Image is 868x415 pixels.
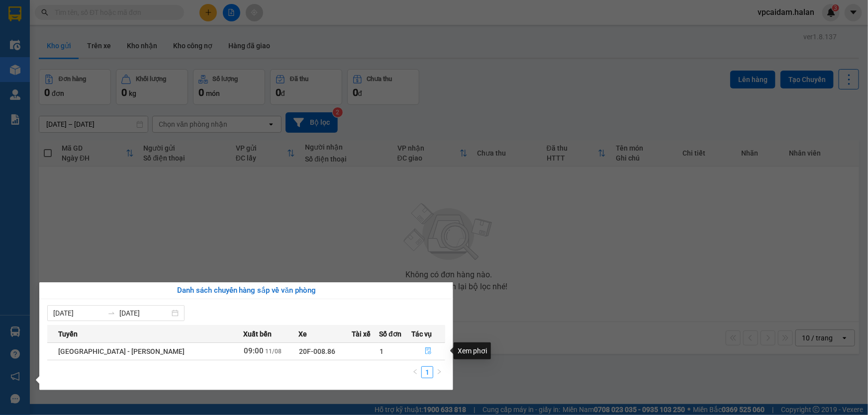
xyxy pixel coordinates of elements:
span: swap-right [107,309,115,317]
a: 1 [422,367,433,378]
span: Xe [298,329,307,339]
span: to [107,309,115,317]
button: file-done [412,343,445,359]
li: Next Page [433,366,445,378]
span: 11/08 [265,348,282,355]
button: left [409,366,421,378]
div: Xem phơi [454,342,491,359]
span: Tác vụ [411,329,432,339]
li: Previous Page [409,366,421,378]
span: 1 [380,347,384,355]
span: [GEOGRAPHIC_DATA] - [PERSON_NAME] [58,347,185,355]
span: Số đơn [379,329,401,339]
span: Tuyến [58,329,78,339]
div: Danh sách chuyến hàng sắp về văn phòng [47,285,445,297]
li: 1 [421,366,433,378]
span: Tài xế [352,329,371,339]
input: Đến ngày [119,308,170,319]
input: Từ ngày [53,308,103,319]
span: left [412,369,418,375]
span: right [436,369,442,375]
span: 09:00 [244,346,264,355]
span: 20F-008.86 [299,347,335,355]
span: file-done [425,347,432,355]
span: Xuất bến [243,329,272,339]
button: right [433,366,445,378]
